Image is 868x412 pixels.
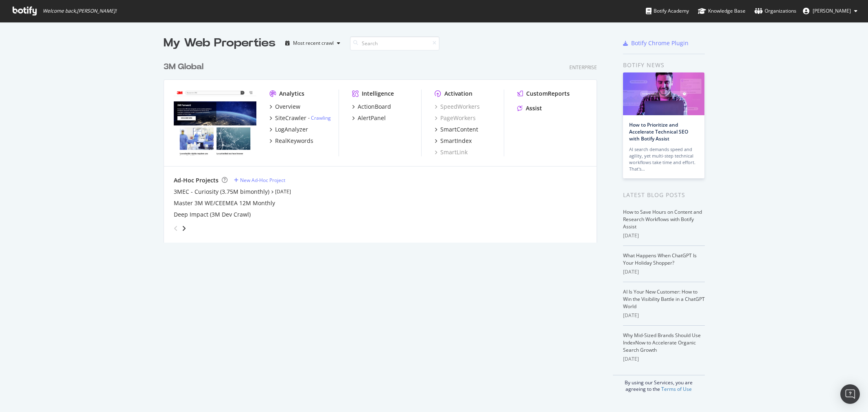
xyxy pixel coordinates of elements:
div: AI search demands speed and agility, yet multi-step technical workflows take time and effort. Tha... [629,146,698,172]
div: ActionBoard [358,103,391,111]
div: [DATE] [623,232,705,239]
div: CustomReports [526,90,570,98]
div: grid [164,51,603,243]
div: SmartIndex [440,137,472,145]
a: Crawling [311,114,331,121]
a: What Happens When ChatGPT Is Your Holiday Shopper? [623,252,697,266]
a: Assist [517,104,542,112]
a: How to Prioritize and Accelerate Technical SEO with Botify Assist [629,121,688,142]
a: AlertPanel [352,114,386,122]
a: CustomReports [517,90,570,98]
a: SmartContent [435,125,478,134]
a: Why Mid-Sized Brands Should Use IndexNow to Accelerate Organic Search Growth [623,332,701,353]
div: Enterprise [569,64,597,71]
div: [DATE] [623,312,705,319]
div: angle-left [171,222,181,235]
a: Botify Chrome Plugin [623,39,689,47]
div: Most recent crawl [293,41,334,46]
div: Knowledge Base [698,7,746,15]
span: Alexander Parrales [813,7,851,14]
a: Master 3M WE/CEEMEA 12M Monthly [174,199,275,207]
div: RealKeywords [275,137,313,145]
a: PageWorkers [435,114,476,122]
div: SmartContent [440,125,478,134]
div: Ad-Hoc Projects [174,176,219,184]
a: [DATE] [275,188,291,195]
div: SiteCrawler [275,114,306,122]
div: Botify news [623,61,705,70]
div: Open Intercom Messenger [840,384,860,404]
div: [DATE] [623,268,705,276]
a: How to Save Hours on Content and Research Workflows with Botify Assist [623,208,702,230]
div: Assist [526,104,542,112]
a: RealKeywords [269,137,313,145]
a: AI Is Your New Customer: How to Win the Visibility Battle in a ChatGPT World [623,288,705,310]
div: - [308,114,331,121]
div: Botify Chrome Plugin [631,39,689,47]
div: Organizations [754,7,796,15]
div: Botify Academy [646,7,689,15]
a: Deep Impact (3M Dev Crawl) [174,210,251,219]
div: [DATE] [623,355,705,363]
div: 3M Global [164,61,203,73]
a: Terms of Use [661,386,692,392]
a: Overview [269,103,300,111]
div: Intelligence [362,90,394,98]
div: New Ad-Hoc Project [240,177,285,184]
a: 3MEC - Curiosity (3.75M bimonthly) [174,188,269,196]
div: AlertPanel [358,114,386,122]
img: How to Prioritize and Accelerate Technical SEO with Botify Assist [623,72,704,115]
div: My Web Properties [164,35,275,51]
a: SpeedWorkers [435,103,480,111]
a: New Ad-Hoc Project [234,177,285,184]
div: Analytics [279,90,304,98]
div: Latest Blog Posts [623,191,705,199]
div: LogAnalyzer [275,125,308,134]
button: Most recent crawl [282,37,343,50]
img: www.command.com [174,90,256,156]
a: LogAnalyzer [269,125,308,134]
a: SiteCrawler- Crawling [269,114,331,122]
div: Activation [444,90,472,98]
button: [PERSON_NAME] [796,4,864,18]
a: SmartIndex [435,137,472,145]
a: 3M Global [164,61,207,73]
a: ActionBoard [352,103,391,111]
span: Welcome back, [PERSON_NAME] ! [43,8,116,14]
div: angle-right [181,224,187,232]
div: By using our Services, you are agreeing to the [613,375,705,392]
a: SmartLink [435,148,468,156]
div: Overview [275,103,300,111]
input: Search [350,36,439,50]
